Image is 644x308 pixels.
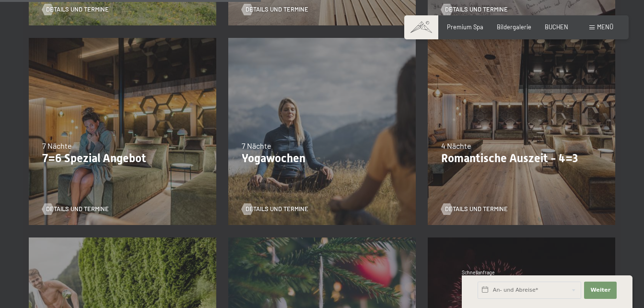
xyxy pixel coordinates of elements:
[246,5,308,14] span: Details und Termine
[545,23,568,31] a: BUCHEN
[441,205,508,213] a: Details und Termine
[441,141,471,150] span: 4 Nächte
[445,205,508,213] span: Details und Termine
[597,23,613,31] span: Menü
[46,5,109,14] span: Details und Termine
[242,205,308,213] a: Details und Termine
[584,282,617,299] button: Weiter
[42,141,72,150] span: 7 Nächte
[447,23,483,31] a: Premium Spa
[441,152,602,166] p: Romantische Auszeit - 4=3
[242,141,271,150] span: 7 Nächte
[242,152,402,166] p: Yogawochen
[590,286,610,294] span: Weiter
[462,270,495,275] span: Schnellanfrage
[246,205,308,213] span: Details und Termine
[42,152,203,166] p: 7=6 Spezial Angebot
[441,5,508,14] a: Details und Termine
[445,5,508,14] span: Details und Termine
[497,23,531,31] a: Bildergalerie
[242,5,308,14] a: Details und Termine
[42,5,109,14] a: Details und Termine
[42,205,109,213] a: Details und Termine
[46,205,109,213] span: Details und Termine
